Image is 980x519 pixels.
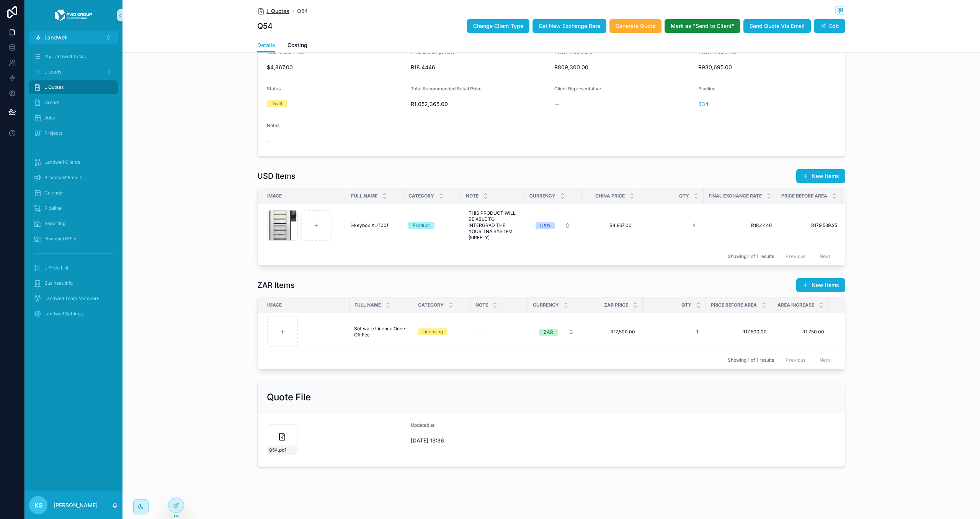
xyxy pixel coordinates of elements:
[554,86,601,91] span: Client Representative
[44,115,55,121] span: Jobs
[54,9,93,21] img: App logo
[287,41,307,49] span: Costing
[269,447,278,453] span: Q54
[351,222,388,228] span: i-keybox XL(100)
[532,19,606,33] button: Get New Exchange Rate
[257,7,289,15] a: L Quotes
[44,100,59,106] span: Orders
[44,295,99,302] span: Landwell Team Members
[44,34,68,41] span: Landwell
[710,329,767,335] span: R17,500.00
[29,232,118,246] a: Financial KPI's
[44,190,64,196] span: Calendar
[267,391,311,403] h2: Quote File
[267,64,405,71] span: $4,867.00
[609,19,661,33] button: Generate Quote
[665,19,740,33] button: Mark as "Send to Client"
[467,19,529,33] button: Change Client Type
[44,54,86,60] span: My Landwell Tasks
[44,236,76,242] span: Financial KPI's
[257,21,273,31] h1: Q54
[750,22,805,30] span: Send Quote Via Email
[257,38,275,53] a: Details
[533,302,559,308] span: Currency
[529,219,577,232] button: Select Button
[278,447,286,453] span: .pdf
[709,193,762,199] span: Final Exchange Rate
[267,137,271,145] span: --
[590,222,632,228] span: $4,867.00
[743,19,811,33] button: Send Quote Via Email
[44,205,62,211] span: Pipeline
[814,19,845,33] button: Edit
[408,193,434,199] span: Category
[650,329,698,335] span: 1
[44,69,61,75] span: L Leads
[44,130,62,136] span: Projects
[29,292,118,305] a: Landwell Team Members
[267,193,282,199] span: Image
[679,193,689,199] span: Qty
[257,280,295,291] h1: ZAR Items
[776,329,824,335] span: R1,750.00
[796,169,845,183] a: New Items
[271,100,283,107] div: Draft
[473,22,523,30] span: Change Client Type
[44,84,64,90] span: L Quotes
[411,86,482,91] span: Total Recommended Retail Price
[29,111,118,125] a: Jobs
[833,329,882,335] span: R19,250.00
[671,22,734,30] span: Mark as "Send to Client"
[29,96,118,109] a: Orders
[266,7,289,15] span: L Quotes
[29,307,118,321] a: Landwell Settings
[777,302,814,308] span: Area Increase
[554,64,692,71] span: R809,300.00
[698,86,715,91] span: Pipeline
[44,175,82,181] span: Broadcast Emails
[418,302,444,308] span: Category
[257,41,275,49] span: Details
[267,86,281,91] span: Status
[422,328,443,335] div: Licensing
[604,302,628,308] span: ZAR Price
[796,278,845,292] button: New Items
[728,357,774,363] span: Showing 1 of 1 results
[478,329,483,335] div: --
[698,64,836,71] span: R930,695.00
[711,302,757,308] span: Price before Area
[529,193,555,199] span: Currency
[44,265,69,271] span: L Price List
[29,50,118,64] a: My Landwell Tasks
[351,193,377,199] span: Full Name
[593,329,635,335] span: R17,500.00
[533,325,580,339] button: Select Button
[781,193,827,199] span: Price before Area
[29,31,118,44] button: Select Button
[647,222,696,228] span: 4
[708,222,772,228] span: R18.4446
[29,276,118,290] a: Business Info
[44,159,80,165] span: Landwell Clients
[554,100,559,108] span: --
[354,326,408,338] span: Software Licence Once- Off Fee
[681,302,691,308] span: Qty
[540,222,550,229] div: USD
[595,193,625,199] span: China Price
[469,210,517,241] span: THIS PRODUCT WILL BE ABLE TO INTERGRAD THE YOUR TNA SYSTEM [FIREFLY]
[257,171,296,181] h1: USD Items
[728,253,774,259] span: Showing 1 of 1 results
[539,22,600,30] span: Get New Exchange Rate
[29,217,118,230] a: Reporting
[411,437,549,444] span: [DATE] 13:36
[544,329,553,336] div: ZAR
[297,7,308,15] span: Q54
[29,201,118,215] a: Pipeline
[698,100,709,108] a: 334
[44,311,83,317] span: Landwell Settings
[54,501,98,509] p: [PERSON_NAME]
[466,193,479,199] span: Note
[411,64,549,71] span: R18.4446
